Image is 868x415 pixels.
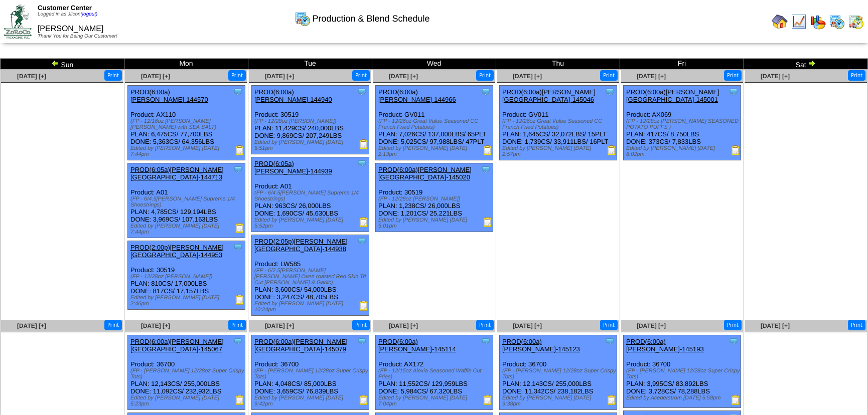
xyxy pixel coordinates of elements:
div: Edited by [PERSON_NAME] [DATE] 8:02pm [626,145,741,157]
a: [DATE] [+] [17,322,46,329]
img: Production Report [607,145,617,155]
button: Print [352,320,370,330]
a: PROD(6:00a)[PERSON_NAME][GEOGRAPHIC_DATA]-145020 [378,166,472,181]
button: Print [724,320,742,330]
td: Sun [1,59,124,70]
button: Print [228,70,246,81]
div: (FP - [PERSON_NAME] 12/28oz Super Crispy Tots) [254,368,369,380]
div: (FP - [PERSON_NAME] 12/28oz Super Crispy Tots) [626,368,741,380]
img: arrowright.gif [808,59,816,67]
img: Tooltip [233,336,243,346]
div: (FP - 12/28oz [PERSON_NAME] SEASONED POTATO PUFFS ) [626,118,741,130]
div: (FP - 12/26oz Great Value Seasoned CC French Fried Potatoes) [502,118,617,130]
div: (FP - 12/28oz [PERSON_NAME]) [130,274,245,280]
span: [DATE] [+] [389,73,418,80]
a: [DATE] [+] [141,73,170,80]
img: Tooltip [357,236,367,246]
img: Tooltip [357,87,367,97]
td: Tue [248,59,372,70]
div: Product: GV011 PLAN: 1,645CS / 32,072LBS / 15PLT DONE: 1,739CS / 33,911LBS / 16PLT [500,86,617,160]
a: [DATE] [+] [513,322,542,329]
button: Print [104,320,122,330]
a: PROD(6:00a)[PERSON_NAME][GEOGRAPHIC_DATA]-145079 [254,338,348,353]
div: Product: 30519 PLAN: 11,429CS / 240,000LBS DONE: 9,869CS / 207,249LBS [252,86,369,154]
div: Edited by [PERSON_NAME] [DATE] 7:44pm [130,223,245,235]
div: Edited by [PERSON_NAME] [DATE] 9:38pm [502,395,617,407]
a: [DATE] [+] [637,73,666,80]
a: (logout) [81,12,98,17]
img: Production Report [235,395,245,405]
div: Edited by [PERSON_NAME] [DATE] 5:23pm [130,395,245,407]
img: Tooltip [481,336,491,346]
img: ZoRoCo_Logo(Green%26Foil)%20jpg.webp [4,5,32,38]
img: Production Report [483,395,493,405]
span: Customer Center [38,4,92,12]
img: Tooltip [481,87,491,97]
div: Edited by [PERSON_NAME] [DATE] 2:13pm [378,145,493,157]
a: PROD(6:00a)[PERSON_NAME]-145114 [378,338,456,353]
img: Production Report [483,145,493,155]
a: PROD(6:00a)[PERSON_NAME]-144966 [378,88,456,103]
button: Print [600,320,618,330]
a: PROD(6:00a)[PERSON_NAME]-144940 [254,88,332,103]
button: Print [476,320,494,330]
a: PROD(6:00a)[PERSON_NAME]-145193 [626,338,704,353]
div: Product: AX069 PLAN: 417CS / 8,750LBS DONE: 373CS / 7,833LBS [624,86,741,160]
div: (FP - 12/28oz [PERSON_NAME]) [378,196,493,202]
a: PROD(6:00a)[PERSON_NAME][GEOGRAPHIC_DATA]-145067 [130,338,224,353]
img: Tooltip [233,164,243,174]
img: Tooltip [233,242,243,252]
img: calendarinout.gif [848,14,864,30]
a: PROD(6:00a)[PERSON_NAME]-145123 [502,338,580,353]
div: Edited by [PERSON_NAME] [DATE] 7:04pm [378,395,493,407]
div: (FP - 6/4.5[PERSON_NAME] Supreme 1/4 Shoestrings) [130,196,245,208]
img: Production Report [731,395,741,405]
span: Production & Blend Schedule [312,14,429,24]
span: Logged in as Jlicon [38,12,98,17]
div: Product: 36700 PLAN: 12,143CS / 255,000LBS DONE: 11,342CS / 238,182LBS [500,335,617,410]
div: Product: 30519 PLAN: 810CS / 17,000LBS DONE: 817CS / 17,157LBS [128,241,245,310]
img: Tooltip [357,158,367,168]
a: PROD(2:05p)[PERSON_NAME][GEOGRAPHIC_DATA]-144938 [254,238,348,253]
div: Edited by [PERSON_NAME] [DATE] 5:52pm [254,217,369,229]
div: Edited by [PERSON_NAME] [DATE] 5:01pm [378,217,493,229]
div: Product: 36700 PLAN: 4,048CS / 85,000LBS DONE: 3,659CS / 76,839LBS [252,335,369,410]
div: (FP - [PERSON_NAME] 12/28oz Super Crispy Tots) [130,368,245,380]
div: (FP - [PERSON_NAME] 12/28oz Super Crispy Tots) [502,368,617,380]
div: Product: GV011 PLAN: 7,026CS / 137,000LBS / 65PLT DONE: 5,025CS / 97,988LBS / 47PLT [376,86,493,160]
div: Product: AX172 PLAN: 11,552CS / 129,959LBS DONE: 5,984CS / 67,320LBS [376,335,493,410]
img: Production Report [235,145,245,155]
div: (FP - 12/15oz Alexia Seasoned Waffle Cut Fries) [378,368,493,380]
td: Fri [620,59,744,70]
button: Print [848,320,865,330]
a: [DATE] [+] [141,322,170,329]
td: Mon [124,59,248,70]
button: Print [600,70,618,81]
div: Edited by Acederstrom [DATE] 5:58pm [626,395,741,401]
div: Product: A01 PLAN: 963CS / 26,000LBS DONE: 1,690CS / 45,630LBS [252,157,369,232]
div: (FP - 6/2.5[PERSON_NAME] [PERSON_NAME] Oven roasted Red Skin Tri Cut [PERSON_NAME] & Garlic) [254,268,369,286]
div: Edited by [PERSON_NAME] [DATE] 9:42pm [254,395,369,407]
button: Print [476,70,494,81]
img: Production Report [483,217,493,227]
a: PROD(2:00p)[PERSON_NAME][GEOGRAPHIC_DATA]-144953 [130,244,224,259]
img: Production Report [607,395,617,405]
a: [DATE] [+] [265,73,294,80]
a: [DATE] [+] [761,322,790,329]
img: arrowleft.gif [51,59,59,67]
span: Thank You for Being Our Customer! [38,34,117,39]
img: Production Report [359,301,369,311]
div: Edited by [PERSON_NAME] [DATE] 5:51pm [254,139,369,151]
button: Print [104,70,122,81]
button: Print [724,70,742,81]
img: Tooltip [729,87,739,97]
div: (FP - 12/16oz [PERSON_NAME] [PERSON_NAME] with SEA SALT) [130,118,245,130]
a: [DATE] [+] [761,73,790,80]
img: Tooltip [729,336,739,346]
a: PROD(6:00a)[PERSON_NAME][GEOGRAPHIC_DATA]-145046 [502,88,596,103]
a: [DATE] [+] [513,73,542,80]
